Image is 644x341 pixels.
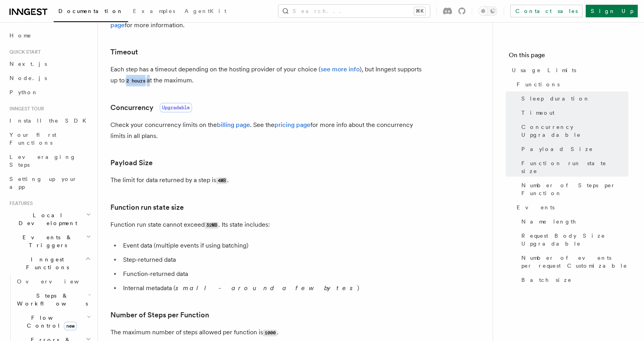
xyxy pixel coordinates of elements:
[217,121,250,129] a: billing page
[321,65,360,73] a: see more info
[6,252,93,274] button: Inngest Functions
[64,322,77,330] span: new
[6,150,93,172] a: Leveraging Steps
[518,273,628,287] a: Batch size
[6,230,93,252] button: Events & Triggers
[54,2,128,22] a: Documentation
[510,5,582,17] a: Contact sales
[513,77,628,91] a: Functions
[17,278,98,285] span: Overview
[110,157,153,168] a: Payload Size
[14,314,87,330] span: Flow Control
[125,78,147,84] code: 2 hours
[160,103,192,112] span: Upgradable
[9,117,91,124] span: Install the SDK
[6,128,93,150] a: Your first Functions
[110,64,426,86] p: Each step has a timeout depending on the hosting provider of your choice ( ), but Inngest support...
[9,132,56,146] span: Your first Functions
[110,175,426,186] p: The limit for data returned by a step is .
[121,283,426,294] li: Internal metadata ( )
[509,50,628,63] h4: On this page
[9,176,77,190] span: Setting up your app
[521,218,577,225] span: Name length
[9,61,47,67] span: Next.js
[521,276,572,284] span: Batch size
[521,181,628,197] span: Number of Steps per Function
[180,2,231,21] a: AgentKit
[518,91,628,106] a: Sleep duration
[133,8,175,14] span: Examples
[121,254,426,265] li: Step-returned data
[6,57,93,71] a: Next.js
[517,80,560,88] span: Functions
[110,309,209,321] a: Number of Steps per Function
[521,109,554,117] span: Timeout
[518,178,628,200] a: Number of Steps per Function
[518,106,628,120] a: Timeout
[521,145,593,153] span: Payload Size
[6,114,93,128] a: Install the SDK
[216,177,227,184] code: 4MB
[110,119,426,142] p: Check your concurrency limits on the . See the for more info about the concurrency limits in all ...
[9,89,38,95] span: Python
[518,214,628,229] a: Name length
[6,233,86,249] span: Events & Triggers
[521,159,628,175] span: Function run state size
[9,32,32,39] span: Home
[509,63,628,77] a: Usage Limits
[14,274,93,289] a: Overview
[6,85,93,99] a: Python
[6,211,86,227] span: Local Development
[205,222,218,229] code: 32MB
[110,102,192,113] a: ConcurrencyUpgradable
[6,106,44,112] span: Inngest tour
[278,5,430,17] button: Search...⌘K
[6,71,93,85] a: Node.js
[110,219,426,231] p: Function run state cannot exceed . Its state includes:
[586,5,638,17] a: Sign Up
[110,202,184,213] a: Function run state size
[521,232,628,248] span: Request Body Size Upgradable
[6,172,93,194] a: Setting up your app
[521,123,628,139] span: Concurrency Upgradable
[6,208,93,230] button: Local Development
[521,95,590,102] span: Sleep duration
[414,7,425,15] kbd: ⌘K
[128,2,180,21] a: Examples
[518,142,628,156] a: Payload Size
[9,154,76,168] span: Leveraging Steps
[518,120,628,142] a: Concurrency Upgradable
[521,254,628,270] span: Number of events per request Customizable
[518,251,628,273] a: Number of events per request Customizable
[110,47,138,58] a: Timeout
[14,292,88,307] span: Steps & Workflows
[478,6,497,16] button: Toggle dark mode
[121,268,426,280] li: Function-returned data
[274,121,310,129] a: pricing page
[512,66,576,74] span: Usage Limits
[263,330,277,336] code: 1000
[6,49,41,55] span: Quick start
[6,255,85,271] span: Inngest Functions
[9,75,47,81] span: Node.js
[513,200,628,214] a: Events
[185,8,226,14] span: AgentKit
[518,229,628,251] a: Request Body Size Upgradable
[58,8,123,14] span: Documentation
[121,240,426,251] li: Event data (multiple events if using batching)
[175,284,357,292] em: small - around a few bytes
[517,203,554,211] span: Events
[6,200,33,207] span: Features
[6,28,93,43] a: Home
[14,289,93,311] button: Steps & Workflows
[14,311,93,333] button: Flow Controlnew
[110,327,426,338] p: The maximum number of steps allowed per function is .
[518,156,628,178] a: Function run state size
